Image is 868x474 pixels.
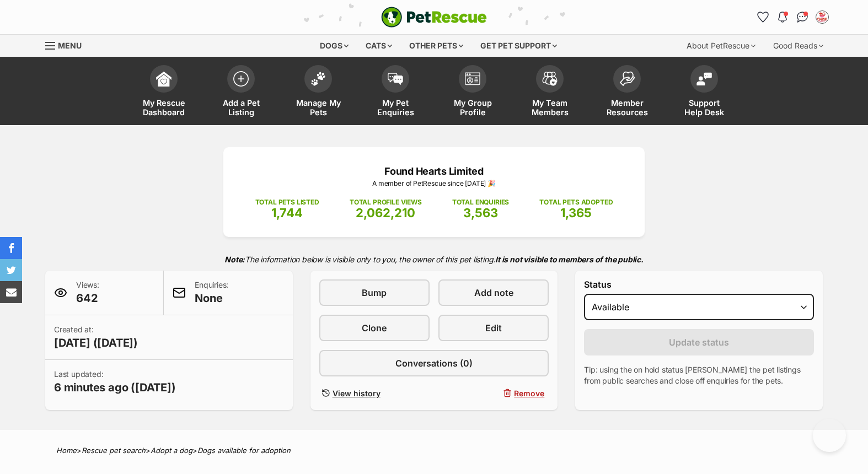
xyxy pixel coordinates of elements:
span: 1,744 [271,206,303,220]
span: Update status [669,336,729,349]
p: Enquiries: [195,279,228,306]
iframe: Help Scout Beacon - Open [813,419,846,452]
span: None [195,290,228,306]
p: TOTAL PROFILE VIEWS [350,197,422,207]
img: group-profile-icon-3fa3cf56718a62981997c0bc7e787c4b2cf8bcc04b72c1350f741eb67cf2f40e.svg [465,72,480,85]
span: Manage My Pets [293,98,343,117]
span: Edit [485,321,502,335]
div: Other pets [401,35,471,57]
p: Created at: [54,324,138,351]
span: Menu [58,41,82,50]
a: My Group Profile [434,60,511,125]
span: My Pet Enquiries [371,98,420,117]
span: 2,062,210 [356,206,415,220]
a: Conversations [794,8,811,26]
a: My Pet Enquiries [357,60,434,125]
a: Conversations (0) [319,350,549,376]
a: Manage My Pets [280,60,357,125]
div: Get pet support [473,35,565,57]
span: My Rescue Dashboard [139,98,189,117]
a: View history [319,385,430,401]
span: 6 minutes ago ([DATE]) [54,380,176,395]
img: add-pet-listing-icon-0afa8454b4691262ce3f59096e99ab1cd57d4a30225e0717b998d2c9b9846f56.svg [233,71,249,87]
span: 3,563 [463,206,498,220]
a: Edit [438,315,549,341]
p: Found Hearts Limited [240,164,628,179]
span: Add a Pet Listing [216,98,266,117]
a: Support Help Desk [666,60,743,125]
strong: It is not visible to members of the public. [495,255,644,264]
span: 1,365 [560,206,592,220]
a: Home [56,446,77,455]
a: Bump [319,279,430,306]
a: Add a Pet Listing [202,60,280,125]
img: VIC Dogs profile pic [817,12,828,23]
img: team-members-icon-5396bd8760b3fe7c0b43da4ab00e1e3bb1a5d9ba89233759b79545d2d3fc5d0d.svg [542,72,558,86]
a: Rescue pet search [82,446,146,455]
span: Clone [362,321,387,335]
strong: Note: [224,255,245,264]
img: member-resources-icon-8e73f808a243e03378d46382f2149f9095a855e16c252ad45f914b54edf8863c.svg [619,71,635,86]
p: Views: [76,279,99,306]
img: help-desk-icon-fdf02630f3aa405de69fd3d07c3f3aa587a6932b1a1747fa1d2bba05be0121f9.svg [696,72,712,85]
span: [DATE] ([DATE]) [54,335,138,351]
a: My Team Members [511,60,588,125]
ul: Account quick links [754,8,831,26]
label: Status [584,279,814,289]
div: Good Reads [765,35,831,57]
a: Menu [45,35,89,55]
span: Add note [474,286,513,299]
img: notifications-46538b983faf8c2785f20acdc204bb7945ddae34d4c08c2a6579f10ce5e182be.svg [778,12,787,23]
p: TOTAL ENQUIRIES [452,197,509,207]
span: 642 [76,290,99,306]
div: > > > [29,446,839,455]
a: PetRescue [381,7,487,28]
div: About PetRescue [679,35,763,57]
span: Bump [362,286,387,299]
a: My Rescue Dashboard [125,60,202,125]
button: Notifications [774,8,791,26]
a: Favourites [754,8,771,26]
a: Clone [319,315,430,341]
span: Member Resources [602,98,652,117]
a: Adopt a dog [151,446,192,455]
a: Dogs available for adoption [197,446,291,455]
p: TOTAL PETS ADOPTED [539,197,613,207]
span: View history [333,387,381,399]
a: Member Resources [588,60,666,125]
img: logo-e224e6f780fb5917bec1dbf3a21bbac754714ae5b6737aabdf751b685950b380.svg [381,7,487,28]
button: Remove [438,385,549,401]
div: Cats [358,35,400,57]
span: Remove [514,387,544,399]
button: My account [813,8,831,26]
p: A member of PetRescue since [DATE] 🎉 [240,179,628,188]
button: Update status [584,329,814,355]
img: pet-enquiries-icon-7e3ad2cf08bfb03b45e93fb7055b45f3efa6380592205ae92323e6603595dc1f.svg [388,73,403,85]
img: manage-my-pets-icon-02211641906a0b7f246fdf0571729dbe1e7629f14944591b6c1af311fb30b64b.svg [310,72,326,86]
p: TOTAL PETS LISTED [255,197,319,207]
p: Last updated: [54,369,176,395]
p: The information below is visible only to you, the owner of this pet listing. [45,248,823,271]
p: Tip: using the on hold status [PERSON_NAME] the pet listings from public searches and close off e... [584,364,814,386]
span: Support Help Desk [679,98,729,117]
img: dashboard-icon-eb2f2d2d3e046f16d808141f083e7271f6b2e854fb5c12c21221c1fb7104beca.svg [156,71,172,87]
a: Add note [438,279,549,306]
span: Conversations (0) [395,357,473,370]
span: My Group Profile [448,98,497,117]
span: My Team Members [525,98,575,117]
img: chat-41dd97257d64d25036548639549fe6c8038ab92f7586957e7f3b1b290dea8141.svg [797,12,808,23]
div: Dogs [312,35,356,57]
